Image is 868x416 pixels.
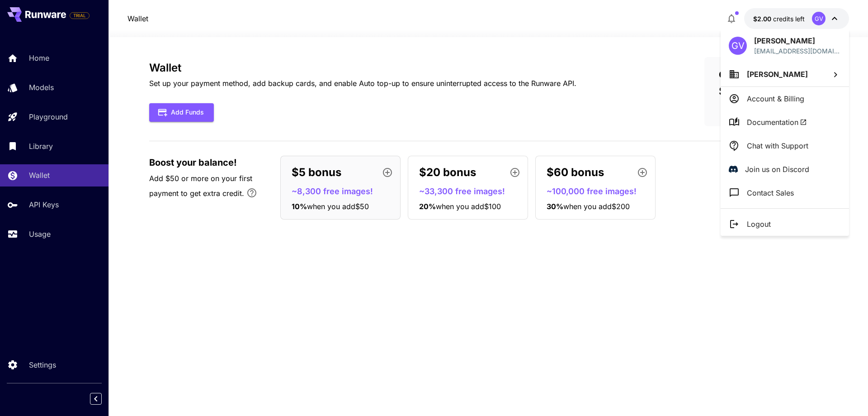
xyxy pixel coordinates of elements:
[747,219,771,230] p: Logout
[747,70,808,79] span: [PERSON_NAME]
[754,46,841,56] p: [EMAIL_ADDRESS][DOMAIN_NAME]
[754,35,841,46] p: [PERSON_NAME]
[754,46,841,56] div: contato@lifeinveste.com.br
[745,164,809,175] p: Join us on Discord
[747,117,807,128] span: Documentation
[747,187,794,198] p: Contact Sales
[729,37,747,55] div: GV
[747,140,808,151] p: Chat with Support
[721,62,849,86] button: [PERSON_NAME]
[747,93,804,104] p: Account & Billing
